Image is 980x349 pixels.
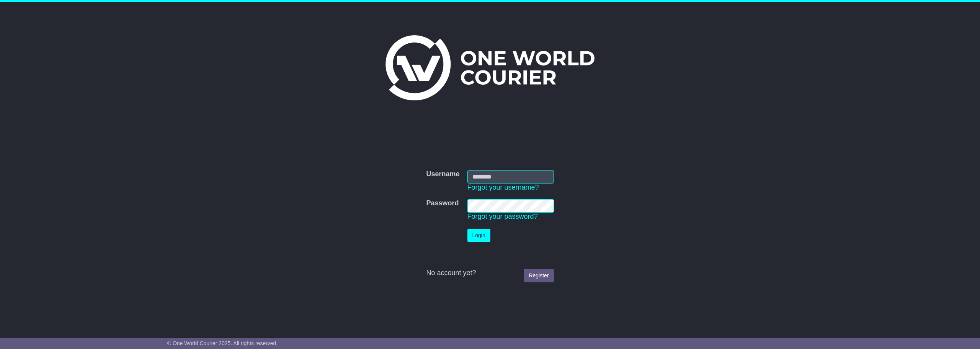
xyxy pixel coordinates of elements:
a: Forgot your username? [467,184,539,191]
div: No account yet? [426,269,554,277]
label: Password [426,199,459,208]
label: Username [426,170,459,179]
a: Register [524,269,554,282]
button: Login [467,229,490,242]
span: © One World Courier 2025. All rights reserved. [167,340,278,346]
img: One World [385,35,595,100]
a: Forgot your password? [467,213,538,220]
